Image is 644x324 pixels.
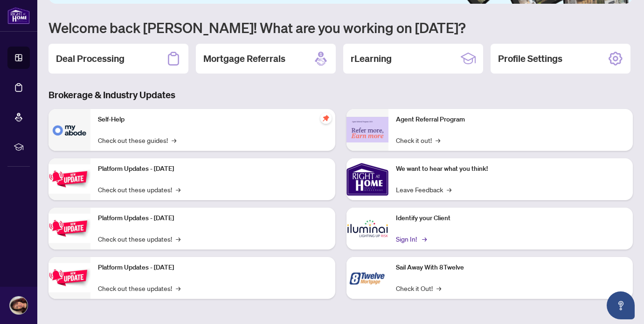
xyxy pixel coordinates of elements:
img: Platform Updates - July 21, 2025 [48,164,90,194]
span: → [422,234,427,244]
p: Self-Help [98,115,328,125]
img: Sail Away With 8Twelve [346,257,388,299]
a: Check it Out!→ [396,283,441,293]
span: pushpin [320,113,332,124]
h1: Welcome back [PERSON_NAME]! What are you working on [DATE]? [48,19,633,36]
a: Check out these updates!→ [98,234,180,244]
h3: Brokerage & Industry Updates [48,88,633,101]
img: Platform Updates - June 23, 2025 [48,263,90,292]
p: Sail Away With 8Twelve [396,263,626,273]
span: → [447,184,451,195]
p: Agent Referral Program [396,115,626,125]
span: → [176,283,180,293]
a: Check it out!→ [396,135,440,145]
img: We want to hear what you think! [346,158,388,200]
p: Platform Updates - [DATE] [98,263,328,273]
a: Leave Feedback→ [396,184,451,195]
a: Check out these updates!→ [98,184,180,195]
button: Open asap [607,291,635,319]
p: We want to hear what you think! [396,164,626,174]
span: → [176,234,180,244]
a: Check out these updates!→ [98,283,180,293]
img: Agent Referral Program [346,117,388,142]
span: → [172,135,176,145]
span: → [176,184,180,195]
img: Profile Icon [10,297,28,314]
a: Check out these guides!→ [98,135,176,145]
h2: rLearning [351,52,392,65]
a: Sign In!→ [396,234,425,244]
img: Self-Help [48,109,90,151]
span: → [436,283,441,293]
span: → [436,135,440,145]
p: Platform Updates - [DATE] [98,213,328,223]
p: Platform Updates - [DATE] [98,164,328,174]
h2: Mortgage Referrals [203,52,285,65]
img: Platform Updates - July 8, 2025 [48,214,90,243]
h2: Deal Processing [56,52,125,65]
p: Identify your Client [396,213,626,223]
img: logo [7,7,30,24]
img: Identify your Client [346,208,388,250]
h2: Profile Settings [498,52,562,65]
